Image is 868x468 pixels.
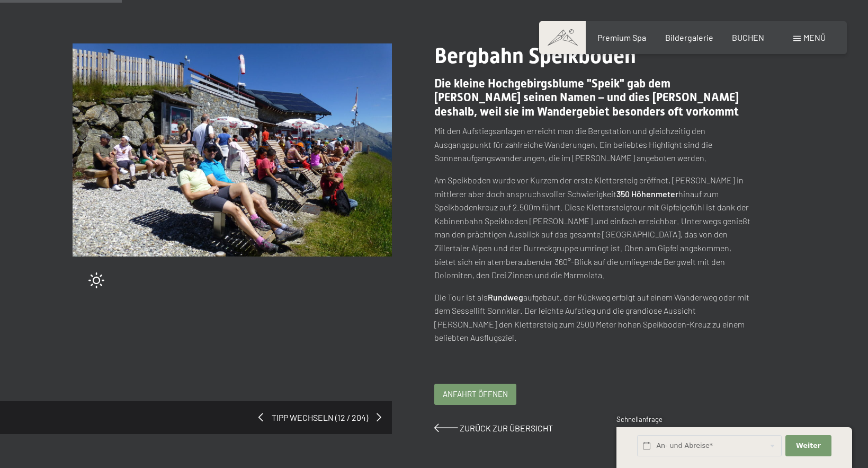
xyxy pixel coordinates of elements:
[434,423,553,433] a: Zurück zur Übersicht
[665,32,713,42] a: Bildergalerie
[434,77,739,118] span: Die kleine Hochgebirgsblume "Speik" gab dem [PERSON_NAME] seinen Namen – und dies [PERSON_NAME] d...
[796,441,821,451] span: Weiter
[73,43,392,257] img: Bergbahn Speikboden
[803,32,826,42] span: Menü
[460,423,553,433] span: Zurück zur Übersicht
[785,435,831,457] button: Weiter
[443,388,508,400] span: Anfahrt öffnen
[488,292,523,302] strong: Rundweg
[616,415,663,423] span: Schnellanfrage
[263,412,377,423] span: Tipp wechseln (12 / 204)
[434,43,636,68] span: Bergbahn Speikboden
[434,124,754,165] p: Mit den Aufstiegsanlagen erreicht man die Bergstation und gleichzeitig den Ausgangspunkt für zahl...
[616,189,678,199] strong: 350 Höhenmeter
[434,290,754,345] p: Die Tour ist als aufgebaut, der Rückweg erfolgt auf einem Wanderweg oder mit dem Sessellift Sonnk...
[732,32,764,42] a: BUCHEN
[434,173,754,282] p: Am Speikboden wurde vor Kurzem der erste Klettersteig eröffnet, [PERSON_NAME] in mittlerer aber d...
[597,32,646,42] a: Premium Spa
